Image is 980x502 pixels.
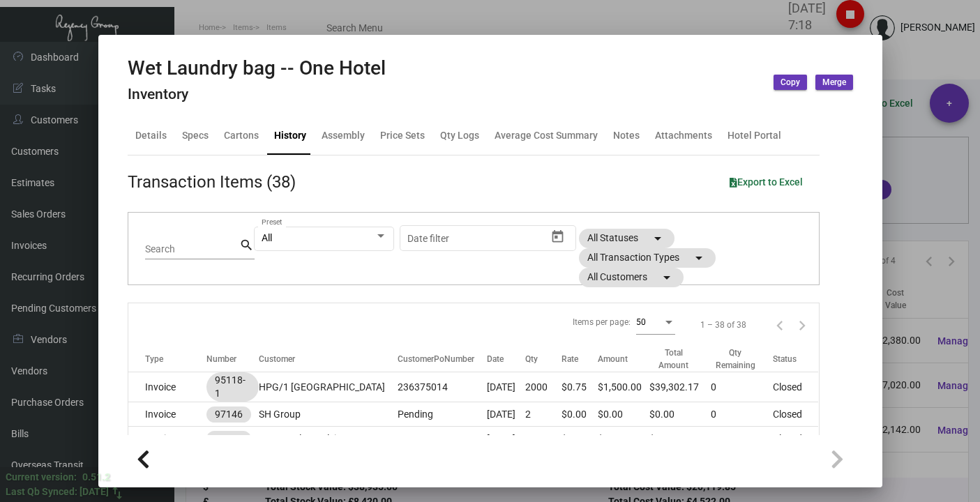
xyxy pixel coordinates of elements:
span: All [262,232,272,243]
mat-chip: 97742 [206,431,251,447]
span: Export to Excel [730,176,803,188]
td: Closed [773,402,819,427]
td: 0 [711,427,773,451]
td: $0.75 [561,372,598,402]
div: Qty [525,353,561,365]
td: $39,302.17 [649,372,711,402]
td: SH Group [259,402,398,427]
td: Invoice [128,427,207,451]
div: Assembly [322,128,365,143]
td: Invoice [128,372,207,402]
div: Amount [598,353,649,365]
span: Merge [822,77,846,89]
td: 612331735 [398,427,487,451]
mat-icon: search [239,237,254,254]
td: Closed [773,372,819,402]
mat-chip: All Customers [579,268,684,287]
button: Copy [774,75,807,90]
div: Total Amount [649,347,698,372]
mat-icon: arrow_drop_down [691,250,707,266]
button: Open calendar [547,225,569,248]
div: Transaction Items (38) [128,169,296,195]
div: Customer [259,353,295,365]
div: Details [135,128,167,143]
mat-chip: 95118-1 [206,372,259,402]
div: Average Cost Summary [495,128,598,143]
div: Total Amount [649,347,711,372]
td: $2,932.41 [649,427,711,451]
mat-chip: All Transaction Types [579,248,716,268]
td: $0.00 [598,402,649,427]
div: Type [145,353,163,365]
mat-icon: arrow_drop_down [658,269,675,286]
div: Date [487,353,504,365]
div: Price Sets [380,128,425,143]
div: History [274,128,306,143]
div: Qty [525,353,538,365]
td: $0.75 [561,427,598,451]
div: Cartons [224,128,259,143]
div: Hotel Portal [728,128,781,143]
div: Rate [561,353,578,365]
td: 2 [525,402,561,427]
h4: Inventory [128,86,386,103]
div: Specs [182,128,209,143]
td: 2000 [525,372,561,402]
div: Qty Remaining [711,347,760,372]
td: $0.00 [561,402,598,427]
td: 236375014 [398,372,487,402]
td: $1,500.00 [598,372,649,402]
input: Start date [407,233,451,244]
div: Number [206,353,259,365]
td: $0.00 [649,402,711,427]
td: [DATE] [487,427,525,451]
div: Qty Remaining [711,347,773,372]
td: HPG/1 [GEOGRAPHIC_DATA] [259,372,398,402]
div: Qty Logs [440,128,479,143]
div: Status [773,353,797,365]
td: [DATE] [487,372,525,402]
button: Merge [815,75,853,90]
div: CustomerPoNumber [398,353,474,365]
div: Type [145,353,207,365]
mat-chip: All Statuses [579,229,674,248]
span: 50 [636,317,646,327]
td: Pending [398,402,487,427]
td: Closed [773,427,819,451]
div: Date [487,353,525,365]
mat-chip: 97146 [206,406,251,423]
div: 1 – 38 of 38 [700,319,746,331]
td: Invoice [128,402,207,427]
mat-select: Items per page: [636,317,675,328]
input: End date [462,233,529,244]
td: [DATE] [487,402,525,427]
div: Items per page: [573,316,631,328]
div: Attachments [655,128,712,143]
div: Number [206,353,236,365]
td: 0 [711,372,773,402]
button: Next page [791,314,813,336]
div: Customer [259,353,398,365]
td: One Hotel Hanalei [259,427,398,451]
td: 500 [525,427,561,451]
h2: Wet Laundry bag -- One Hotel [128,56,386,80]
td: 0 [711,402,773,427]
mat-icon: arrow_drop_down [649,230,666,247]
div: Notes [613,128,640,143]
button: Export to Excel [718,169,814,195]
td: $375.00 [598,427,649,451]
span: Copy [781,77,800,89]
div: 0.51.2 [82,470,110,485]
div: CustomerPoNumber [398,353,487,365]
div: Amount [598,353,628,365]
div: Status [773,353,819,365]
div: Rate [561,353,598,365]
div: Last Qb Synced: [DATE] [6,485,109,499]
button: Previous page [769,314,791,336]
div: Current version: [6,470,77,485]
